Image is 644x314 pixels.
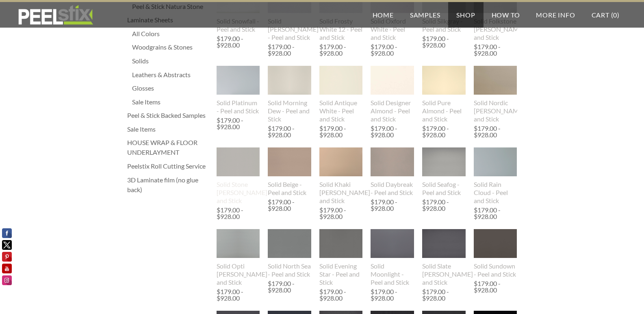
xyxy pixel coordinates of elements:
a: Solid Designer Almond - Peel and Stick [371,66,414,123]
div: Solid North Sea - Peel and Stick [268,262,311,278]
a: Solid Pure Almond - Peel and Stick [422,66,466,123]
div: Solid Rain Cloud - Peel and Stick [474,180,517,205]
img: s832171791223022656_p566_i1_w400.jpeg [217,229,260,258]
div: $179.00 - $928.00 [422,35,464,48]
div: $179.00 - $928.00 [319,125,361,138]
img: REFACE SUPPLIES [16,5,95,25]
a: Woodgrains & Stones [132,42,208,52]
div: $179.00 - $928.00 [319,207,361,220]
div: Solid Beige - Peel and Stick [268,180,311,197]
div: $179.00 - $928.00 [319,43,361,56]
div: Solid Slate [PERSON_NAME] and Stick [422,262,466,286]
img: s832171791223022656_p564_i1_w400.jpeg [268,66,311,95]
img: s832171791223022656_p565_i1_w400.jpeg [474,66,517,95]
div: $179.00 - $928.00 [217,207,258,220]
a: Cart (0) [583,2,628,28]
a: More Info [528,2,583,28]
div: $179.00 - $928.00 [268,280,309,293]
a: Solid Daybreak - Peel and Stick [371,147,414,196]
div: $179.00 - $928.00 [268,43,309,56]
div: $179.00 - $928.00 [268,125,309,138]
a: Solids [132,56,208,66]
div: Solid Evening Star - Peel and Stick [319,262,363,286]
img: s832171791223022656_p563_i1_w400.jpeg [371,229,414,258]
a: Solid Rain Cloud - Peel and Stick [474,147,517,204]
a: Glosses [132,83,208,93]
a: Solid Khaki [PERSON_NAME] and Stick [319,147,363,204]
a: Home [364,2,402,28]
a: Peel & Stick Backed Samples [127,110,208,120]
div: $179.00 - $928.00 [217,288,258,301]
a: Solid Sundown - Peel and Stick [474,229,517,278]
div: 3D Laminate film (no glue back) [127,175,208,195]
a: HOUSE WRAP & FLOOR UNDERLAYMENT [127,138,208,157]
img: s832171791223022656_p568_i1_w400.jpeg [217,66,260,95]
a: Samples [402,2,449,28]
div: $179.00 - $928.00 [474,125,515,138]
span: 0 [613,11,617,19]
div: $179.00 - $928.00 [319,288,361,301]
div: Solid Sundown - Peel and Stick [474,262,517,278]
div: Solid Daybreak - Peel and Stick [371,180,414,197]
a: All Colors [132,29,208,39]
a: Solid Seafog - Peel and Stick [422,147,466,196]
a: Shop [448,2,483,28]
img: s832171791223022656_p898_i1_w2048.jpeg [422,229,466,258]
img: s832171791223022656_p986_i2_w5048.jpeg [217,134,260,190]
div: Solid Pure Almond - Peel and Stick [422,99,466,123]
a: How To [484,2,528,28]
a: Solid Moonlight - Peel and Stick [371,229,414,286]
div: $179.00 - $928.00 [474,43,515,56]
a: Solid Slate [PERSON_NAME] and Stick [422,229,466,286]
img: s832171791223022656_p557_i1_w432.jpeg [371,147,414,176]
a: Solid Beige - Peel and Stick [268,147,311,196]
a: Solid North Sea - Peel and Stick [268,229,311,278]
img: s832171791223022656_p834_i1_w640.jpeg [422,147,466,176]
div: $179.00 - $928.00 [217,35,258,48]
div: $179.00 - $928.00 [371,288,412,301]
div: Solid Folkstone [PERSON_NAME] and Stick [474,17,517,41]
a: Solid Evening Star - Peel and Stick [319,229,363,286]
a: Solid Stone [PERSON_NAME] and Stick [217,147,260,204]
div: Solid Designer Almond - Peel and Stick [371,99,414,123]
div: Solid Platinum - Peel and Stick [217,99,260,115]
img: s832171791223022656_p570_i1_w400.jpeg [474,147,517,176]
div: Solid Morning Dew - Peel and Stick [268,99,311,123]
a: Peelstix Roll Cutting Service [127,161,208,171]
div: Solid Stone [PERSON_NAME] and Stick [217,180,260,205]
img: s832171791223022656_p574_i1_w400.jpeg [474,229,517,258]
div: Solid Seafog - Peel and Stick [422,180,466,197]
div: $179.00 - $928.00 [422,125,464,138]
div: Sale Items [127,124,208,134]
div: Solid Opti [PERSON_NAME] and Stick [217,262,260,286]
img: s832171791223022656_p791_i1_w640.jpeg [319,216,363,272]
a: Solid Nordic [PERSON_NAME] and Stick [474,66,517,123]
div: $179.00 - $928.00 [371,199,412,212]
a: Sale Items [132,97,208,107]
div: Solid Moonlight - Peel and Stick [371,262,414,286]
img: s832171791223022656_p554_i1_w390.jpeg [319,65,363,95]
div: Solid Antique White - Peel and Stick [319,99,363,123]
a: Leathers & Abstracts [132,70,208,80]
a: Solid Opti [PERSON_NAME] and Stick [217,229,260,286]
div: $179.00 - $928.00 [474,280,515,293]
div: Solid Khaki [PERSON_NAME] and Stick [319,180,363,205]
div: $179.00 - $928.00 [371,43,412,56]
div: Solid Frosty White 12 - Peel and Stick [319,17,363,41]
div: $179.00 - $928.00 [422,199,464,212]
img: s832171791223022656_p927_i1_w2048.jpeg [268,147,311,176]
img: s832171791223022656_p943_i1_w2048.jpeg [268,229,311,258]
div: Solid Oxford White - Peel and Stick [371,17,414,41]
div: Solid [PERSON_NAME] - Peel and Stick [268,17,311,41]
a: Solid Antique White - Peel and Stick [319,66,363,123]
a: Solid Platinum - Peel and Stick [217,66,260,115]
a: Solid Morning Dew - Peel and Stick [268,66,311,123]
img: s832171791223022656_p569_i1_w400.jpeg [422,66,466,95]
